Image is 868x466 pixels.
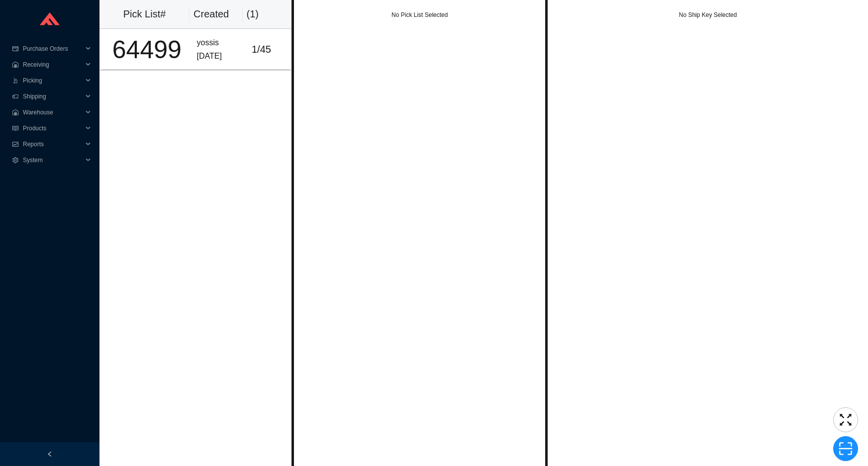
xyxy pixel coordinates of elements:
[23,89,83,104] span: Shipping
[105,37,189,62] div: 64499
[197,50,244,63] div: [DATE]
[12,141,19,147] span: fund
[23,136,83,152] span: Reports
[294,10,545,20] div: No Pick List Selected
[548,10,868,20] div: No Ship Key Selected
[23,57,83,73] span: Receiving
[833,407,858,432] button: fullscreen
[23,152,83,168] span: System
[12,46,19,52] span: credit-card
[252,41,286,58] div: 1 / 45
[12,125,19,131] span: read
[833,436,858,461] button: scan
[247,6,281,22] div: ( 1 )
[23,104,83,120] span: Warehouse
[12,157,19,163] span: setting
[23,73,83,89] span: Picking
[23,41,83,57] span: Purchase Orders
[834,412,858,427] span: fullscreen
[197,36,244,50] div: yossis
[23,120,83,136] span: Products
[834,441,858,456] span: scan
[47,451,53,457] span: left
